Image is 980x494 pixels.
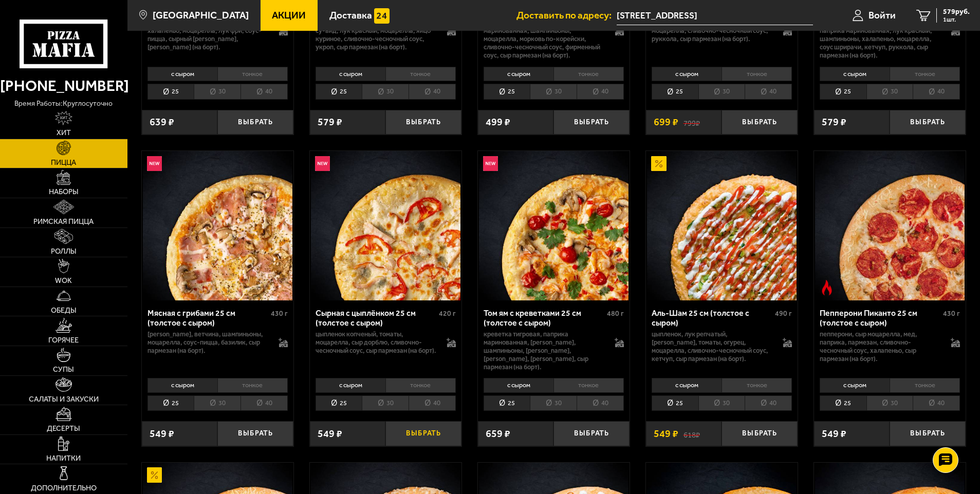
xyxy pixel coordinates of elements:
[316,84,362,100] li: 25
[553,110,630,135] button: Выбрать
[272,10,306,20] span: Акции
[315,156,330,172] img: Новинка
[683,429,700,439] s: 618 ₽
[866,84,913,100] li: 30
[654,117,678,127] span: 699 ₽
[820,330,941,363] p: пепперони, сыр Моцарелла, мед, паприка, пармезан, сливочно-чесночный соус, халапеньо, сыр пармеза...
[316,67,385,81] li: с сыром
[329,10,372,20] span: Доставка
[819,280,835,295] img: Острое блюдо
[311,151,460,300] img: Сырная с цыплёнком 25 см (толстое с сыром)
[486,117,510,127] span: 499 ₽
[147,378,217,392] li: с сыром
[147,308,268,328] div: Мясная с грибами 25 см (толстое с сыром)
[683,117,700,127] s: 799 ₽
[316,330,437,355] p: цыпленок копченый, томаты, моцарелла, сыр дорблю, сливочно-чесночный соус, сыр пармезан (на борт).
[49,188,79,196] span: Наборы
[142,151,293,300] a: НовинкаМясная с грибами 25 см (толстое с сыром)
[385,421,461,446] button: Выбрать
[362,84,409,100] li: 30
[890,421,966,446] button: Выбрать
[484,67,553,81] li: с сыром
[775,309,792,318] span: 490 г
[647,151,797,300] img: Аль-Шам 25 см (толстое с сыром)
[822,117,846,127] span: 579 ₽
[820,67,890,81] li: с сыром
[385,67,456,81] li: тонкое
[57,129,71,137] span: Хит
[646,151,798,300] a: АкционныйАль-Шам 25 см (толстое с сыром)
[652,395,698,411] li: 25
[745,395,792,411] li: 40
[48,337,79,344] span: Горячее
[484,18,605,59] p: ветчина, корнишоны, паприка маринованная, шампиньоны, моцарелла, морковь по-корейски, сливочно-че...
[577,395,624,411] li: 40
[607,309,624,318] span: 480 г
[866,395,913,411] li: 30
[516,10,617,20] span: Доставить по адресу:
[51,307,77,314] span: Обеды
[147,395,194,411] li: 25
[745,84,792,100] li: 40
[815,151,965,300] img: Пепперони Пиканто 25 см (толстое с сыром)
[698,395,745,411] li: 30
[310,151,461,300] a: НовинкаСырная с цыплёнком 25 см (толстое с сыром)
[153,10,249,20] span: [GEOGRAPHIC_DATA]
[577,84,624,100] li: 40
[147,156,162,172] img: Новинка
[51,248,77,255] span: Роллы
[722,421,798,446] button: Выбрать
[530,395,577,411] li: 30
[316,18,437,51] p: колбаски охотничьи, куриная грудка су-вид, лук красный, моцарелла, яйцо куриное, сливочно-чесночн...
[143,151,292,300] img: Мясная с грибами 25 см (толстое с сыром)
[722,378,792,392] li: тонкое
[147,467,162,483] img: Акционный
[652,378,722,392] li: с сыром
[820,84,866,100] li: 25
[147,84,194,100] li: 25
[316,378,385,392] li: с сыром
[483,156,498,172] img: Новинка
[722,110,798,135] button: Выбрать
[217,378,288,392] li: тонкое
[217,421,293,446] button: Выбрать
[439,309,456,318] span: 420 г
[530,84,577,100] li: 30
[698,84,745,100] li: 30
[194,395,241,411] li: 30
[822,429,846,439] span: 549 ₽
[913,395,960,411] li: 40
[150,117,174,127] span: 639 ₽
[890,110,966,135] button: Выбрать
[409,395,456,411] li: 40
[316,308,436,328] div: Сырная с цыплёнком 25 см (толстое с сыром)
[150,429,174,439] span: 549 ₽
[147,18,269,51] p: фарш болоньезе, пепперони, халапеньо, моцарелла, лук фри, соус-пицца, сырный [PERSON_NAME], [PERS...
[217,67,288,81] li: тонкое
[318,429,342,439] span: 549 ₽
[943,8,970,15] span: 579 руб.
[553,378,624,392] li: тонкое
[53,366,74,373] span: Супы
[890,378,960,392] li: тонкое
[654,429,678,439] span: 549 ₽
[484,395,530,411] li: 25
[241,84,288,100] li: 40
[33,218,94,225] span: Римская пицца
[651,156,667,172] img: Акционный
[217,110,293,135] button: Выбрать
[147,67,217,81] li: с сыром
[478,151,630,300] a: НовинкаТом ям с креветками 25 см (толстое с сыром)
[29,396,99,403] span: Салаты и закуски
[652,84,698,100] li: 25
[943,309,960,318] span: 430 г
[652,18,773,43] p: фарш из лосося, томаты, сыр сулугуни, моцарелла, сливочно-чесночный соус, руккола, сыр пармезан (...
[553,67,624,81] li: тонкое
[553,421,630,446] button: Выбрать
[479,151,628,300] img: Том ям с креветками 25 см (толстое с сыром)
[374,8,390,24] img: 15daf4d41897b9f0e9f617042186c801.svg
[652,308,772,328] div: Аль-Шам 25 см (толстое с сыром)
[318,117,342,127] span: 579 ₽
[147,330,269,355] p: [PERSON_NAME], ветчина, шампиньоны, моцарелла, соус-пицца, базилик, сыр пармезан (на борт).
[47,425,80,432] span: Десерты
